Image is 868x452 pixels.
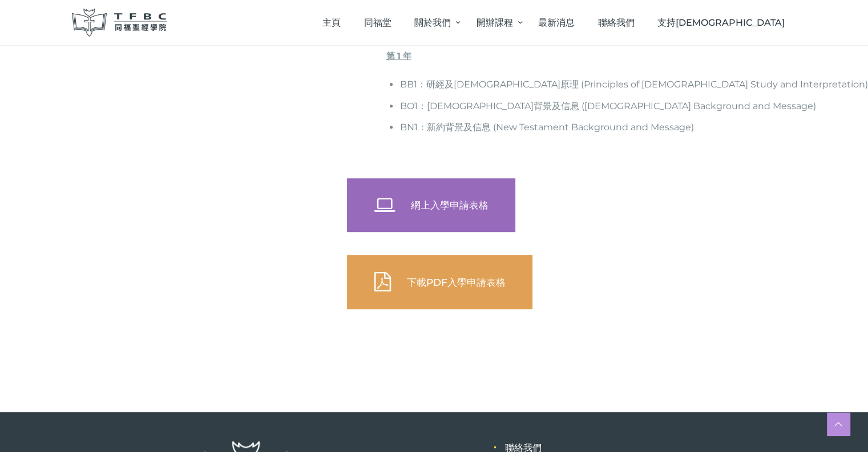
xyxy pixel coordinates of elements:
span: 下載PDF入學申請表格 [406,277,505,288]
a: 同福堂 [352,6,403,39]
a: 聯絡我們 [586,6,646,39]
span: 開辦課程 [477,17,513,28]
li: BO1：[DEMOGRAPHIC_DATA]背景及信息 ([DEMOGRAPHIC_DATA] Background and Message) [399,98,868,114]
span: 支持[DEMOGRAPHIC_DATA] [657,17,785,28]
a: 最新消息 [527,6,587,39]
a: Scroll to top [827,413,850,435]
a: 關於我們 [403,6,465,39]
span: 同福堂 [364,17,391,28]
span: 最新消息 [538,17,575,28]
img: 同福聖經學院 TFBC [72,9,168,37]
a: 下載PDF入學申請表格 [347,255,532,309]
li: BN1：新約背景及信息 (New Testament Background and Message) [399,119,868,135]
span: 主頁 [322,17,341,28]
span: 關於我們 [414,17,451,28]
li: BB1：研經及[DEMOGRAPHIC_DATA]原理 (Principles of [DEMOGRAPHIC_DATA] Study and Interpretation) [399,77,868,92]
a: 網上入學申請表格 [347,178,515,233]
strong: 第 1 年 [386,50,411,61]
span: 網上入學申請表格 [410,199,488,211]
span: 聯絡我們 [598,17,635,28]
a: 支持[DEMOGRAPHIC_DATA] [646,6,797,39]
a: 開辦課程 [465,6,526,39]
a: 主頁 [311,6,353,39]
